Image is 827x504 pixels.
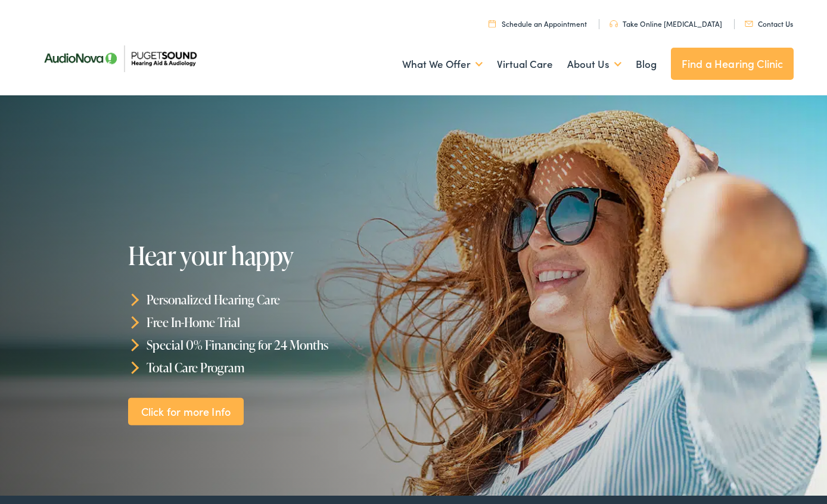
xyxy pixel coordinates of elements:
[489,20,496,27] img: utility icon
[610,20,618,27] img: utility icon
[745,21,753,27] img: utility icon
[128,242,418,269] h1: Hear your happy
[671,48,794,80] a: Find a Hearing Clinic
[128,356,418,378] li: Total Care Program
[128,397,244,425] a: Click for more Info
[128,288,418,311] li: Personalized Hearing Care
[497,42,553,86] a: Virtual Care
[128,334,418,356] li: Special 0% Financing for 24 Months
[128,311,418,334] li: Free In-Home Trial
[402,42,483,86] a: What We Offer
[489,18,587,29] a: Schedule an Appointment
[567,42,621,86] a: About Us
[636,42,657,86] a: Blog
[610,18,722,29] a: Take Online [MEDICAL_DATA]
[745,18,793,29] a: Contact Us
